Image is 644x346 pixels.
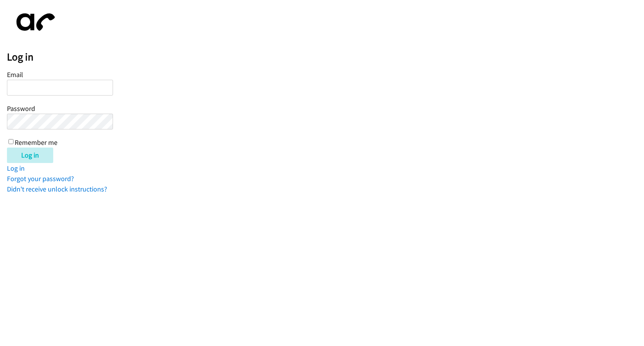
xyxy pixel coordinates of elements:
label: Password [7,104,35,113]
a: Forgot your password? [7,174,74,183]
a: Log in [7,164,25,173]
label: Email [7,70,23,79]
img: aphone-8a226864a2ddd6a5e75d1ebefc011f4aa8f32683c2d82f3fb0802fe031f96514.svg [7,7,61,37]
a: Didn't receive unlock instructions? [7,185,107,193]
h2: Log in [7,50,644,64]
input: Log in [7,148,53,163]
label: Remember me [15,138,57,147]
